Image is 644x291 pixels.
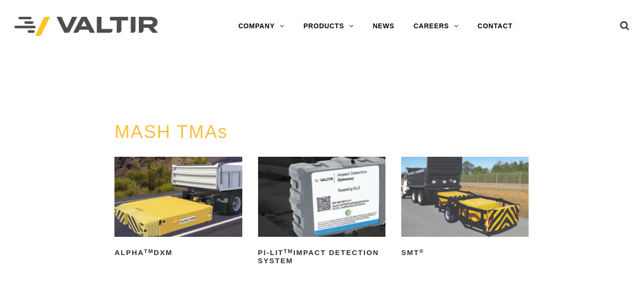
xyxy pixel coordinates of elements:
[401,245,529,261] h2: SMT
[401,157,529,260] a: SMT®
[114,122,228,142] a: MASH TMAs
[404,17,468,36] a: CAREERS
[229,17,294,36] a: COMPANY
[144,248,154,254] sup: TM
[294,17,363,36] a: PRODUCTS
[114,157,242,260] a: ALPHATMDXM
[14,17,158,36] img: Valtir
[283,248,293,254] sup: TM
[258,245,385,268] h2: PI-LIT Impact Detection System
[419,248,424,254] sup: ®
[114,245,242,261] h2: ALPHA DXM
[363,17,404,36] a: NEWS
[258,157,385,268] a: PI-LITTMImpact Detection System
[468,17,522,36] a: CONTACT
